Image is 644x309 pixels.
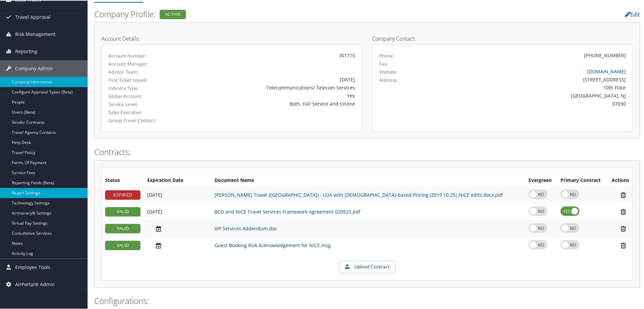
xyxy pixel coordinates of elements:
[379,68,398,75] label: Website:
[108,108,184,115] label: Sales Executive:
[105,190,140,199] div: EXPIRED
[215,241,331,248] a: Guest Booking Risk Acknowledgement for NICE.msg
[625,10,640,17] a: Edit
[108,68,184,75] label: Advisor Team:
[444,91,626,99] div: [GEOGRAPHIC_DATA], NJ
[557,174,607,186] th: Primary Contract
[108,52,184,59] label: Account Number:
[15,258,50,275] span: Employee Tools
[444,83,626,90] div: 10th Floor
[194,75,355,82] div: [DATE]
[94,8,455,19] h2: Company Profile:
[379,76,398,83] label: Address:
[94,146,640,157] h2: Contracts:
[444,100,626,107] div: 07030
[102,174,144,186] th: Status
[584,51,626,58] div: [PHONE_NUMBER]
[444,75,626,82] div: [STREET_ADDRESS]
[15,275,55,292] span: AirPortal® Admin
[15,60,53,76] span: Company Admin
[607,174,633,186] th: Actions
[194,83,355,90] div: Telecommunications/ Telecom Services
[194,100,355,107] div: Both, Full Service and Online
[525,174,557,186] th: Evergreen
[372,35,633,41] h4: Company Contact:
[215,225,277,231] a: VIP Services Addendum.doc
[147,191,162,197] span: [DATE]
[105,223,140,233] div: VALID
[194,51,355,58] div: 301715
[144,174,211,186] th: Expiration Date
[147,208,208,214] div: Add/Edit Date
[211,174,525,186] th: Document Name
[108,60,184,67] label: Account Manager:
[617,225,629,232] i: Remove Contract
[108,116,184,123] label: Group Travel Contact:
[215,191,503,197] a: [PERSON_NAME] Travel ([GEOGRAPHIC_DATA]) - LOA with [DEMOGRAPHIC_DATA]-based Pricing (2019 10.25)...
[617,241,629,248] i: Remove Contract
[587,68,626,74] a: [DOMAIN_NAME]
[147,191,208,197] div: Add/Edit Date
[94,295,640,306] h2: Configurations:
[147,225,208,232] div: Add/Edit Date
[15,8,51,25] span: Travel Approval
[105,240,140,249] div: VALID
[147,208,162,214] span: [DATE]
[101,35,362,41] h4: Account Details:
[108,84,184,91] label: Industry Type:
[108,100,184,107] label: Service Level:
[379,60,388,67] label: Fax:
[340,261,395,272] label: Upload Contract
[15,25,56,42] span: Risk Management
[617,191,629,198] i: Remove Contract
[15,42,37,59] span: Reporting
[108,92,184,99] label: Global Account:
[617,208,629,215] i: Remove Contract
[147,241,208,248] div: Add/Edit Date
[379,52,394,59] label: Phone:
[194,91,355,99] div: Yes
[108,76,184,83] label: First Ticket Issued:
[160,9,186,18] div: Active
[215,208,360,214] a: BCD and NICE Travel Services Framework Agreement 020523.pdf
[105,206,140,216] div: VALID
